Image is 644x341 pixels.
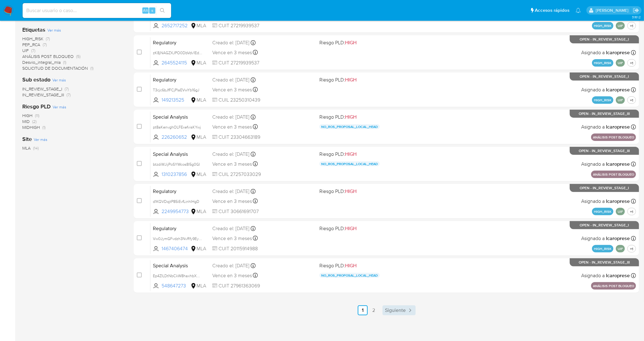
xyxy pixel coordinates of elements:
span: s [151,7,153,13]
p: leandro.caroprese@mercadolibre.com [596,7,631,13]
span: Alt [143,7,148,13]
button: search-icon [156,6,169,15]
span: 3.161.2 [632,15,641,20]
input: Buscar usuario o caso... [23,7,171,15]
span: Accesos rápidos [535,7,569,14]
a: Salir [633,7,639,14]
a: Notificaciones [576,8,581,13]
